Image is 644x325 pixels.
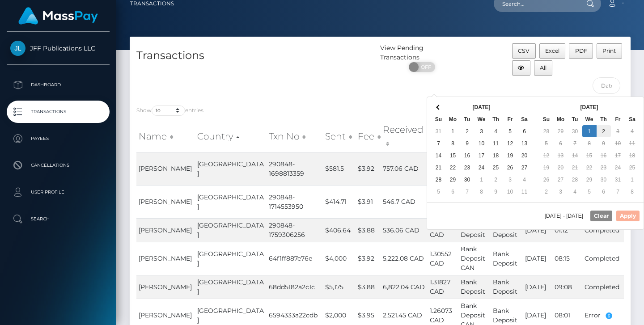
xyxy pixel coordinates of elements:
p: Dashboard [10,78,106,92]
th: Th [597,113,611,125]
td: 536.06 CAD [381,218,428,242]
span: All [540,64,547,71]
td: 09:08 [552,275,582,299]
td: 757.06 CAD [381,152,428,185]
div: View Pending Transactions [380,43,464,62]
td: Completed [582,218,624,242]
td: Bank Deposit [491,242,523,275]
td: 28 [539,125,554,137]
button: Excel [539,43,566,59]
td: 28 [568,173,582,186]
td: 1 [625,173,640,186]
p: Payees [10,132,106,145]
th: Su [432,113,446,125]
span: JFF Publications LLC [7,44,110,52]
td: 1.31827 CAD [428,275,458,299]
td: 4 [517,173,532,186]
td: 3 [611,125,625,137]
td: [GEOGRAPHIC_DATA] [195,152,267,185]
th: Mo [554,113,568,125]
td: 7 [568,137,582,149]
th: Sent: activate to sort column ascending [323,121,356,152]
th: We [475,113,489,125]
span: Print [602,47,616,54]
h4: Transactions [136,48,373,63]
td: 28 [432,173,446,186]
td: 25 [625,161,640,173]
td: 1.30552 CAD [428,242,458,275]
span: Bank Deposit [461,278,485,295]
th: [DATE] [554,101,625,113]
td: $3.88 [356,218,381,242]
td: 4 [489,125,503,137]
td: [DATE] [523,218,552,242]
td: $414.71 [323,185,356,218]
a: User Profile [7,181,110,203]
td: 15 [446,149,460,161]
button: Clear [590,211,612,221]
td: 23 [460,161,475,173]
span: OFF [414,62,436,72]
td: 6 [554,137,568,149]
span: CSV [518,47,530,54]
a: Dashboard [7,74,110,96]
td: 7 [460,186,475,198]
td: 26 [503,161,517,173]
td: 30 [597,173,611,186]
td: $3.88 [356,275,381,299]
input: Date filter [593,77,621,94]
td: 17 [611,149,625,161]
td: [GEOGRAPHIC_DATA] [195,275,267,299]
td: 1 [582,125,597,137]
td: 6 [597,186,611,198]
p: Transactions [10,105,106,118]
td: 20 [517,149,532,161]
td: 29 [554,125,568,137]
span: [DATE] - [DATE] [545,213,587,219]
th: Mo [446,113,460,125]
td: 290848-1714553950 [267,185,323,218]
td: 27 [517,161,532,173]
td: 24 [475,161,489,173]
p: Search [10,212,106,226]
td: 64f1ff887e76e [267,242,323,275]
a: Cancellations [7,154,110,177]
td: 546.7 CAD [381,185,428,218]
td: 01:12 [552,218,582,242]
a: Search [7,208,110,230]
th: [DATE] [446,101,517,113]
td: 26 [539,173,554,186]
a: Transactions [7,101,110,123]
td: 2 [489,173,503,186]
td: [GEOGRAPHIC_DATA] [195,242,267,275]
td: 19 [503,149,517,161]
td: 18 [489,149,503,161]
label: Show entries [136,106,203,116]
a: Payees [7,127,110,150]
th: Fr [611,113,625,125]
td: [GEOGRAPHIC_DATA] [195,185,267,218]
td: 08:15 [552,242,582,275]
td: 12 [503,137,517,149]
td: $3.91 [356,185,381,218]
td: 23 [597,161,611,173]
th: Sa [517,113,532,125]
span: [PERSON_NAME] [139,165,192,173]
td: Bank Deposit [491,218,523,242]
button: Column visibility [512,60,530,76]
td: 16 [597,149,611,161]
button: All [534,60,553,76]
td: 20 [554,161,568,173]
td: Completed [582,242,624,275]
th: Fr [503,113,517,125]
th: Country: activate to sort column descending [195,121,267,152]
td: 21 [432,161,446,173]
td: 5 [582,186,597,198]
td: 5 [539,137,554,149]
span: Bank Deposit CAN [461,245,485,272]
td: $4,000 [323,242,356,275]
td: 9 [460,137,475,149]
td: 6 [446,186,460,198]
th: Th [489,113,503,125]
th: Txn No: activate to sort column ascending [267,121,323,152]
